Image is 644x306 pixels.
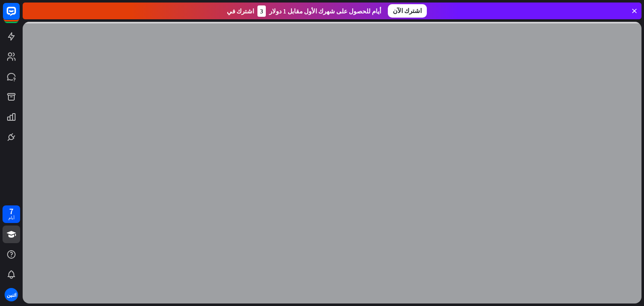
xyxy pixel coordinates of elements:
[269,7,381,15] font: أيام للحصول على شهرك الأول مقابل 1 دولار
[7,292,16,298] font: اثنين
[260,7,263,15] font: 3
[3,205,20,223] a: 7 أيام
[227,7,254,15] font: اشترك في
[8,215,15,220] font: أيام
[9,206,13,216] font: 7
[393,7,422,15] font: اشترك الآن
